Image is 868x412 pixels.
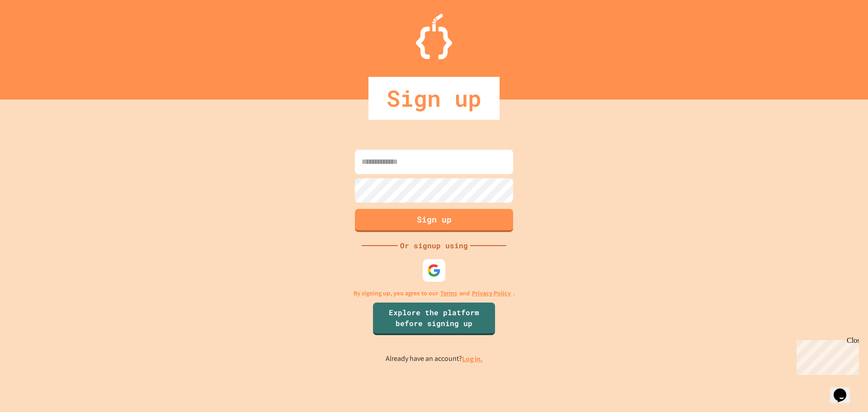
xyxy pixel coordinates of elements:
img: Logo.svg [416,14,452,59]
p: By signing up, you agree to our and . [354,289,515,298]
button: Sign up [355,209,513,232]
iframe: chat widget [793,336,859,375]
a: Terms [440,289,457,298]
img: google-icon.svg [427,264,441,277]
div: Or signup using [398,240,470,251]
a: Privacy Policy [472,289,511,298]
div: Sign up [368,77,500,120]
p: Already have an account? [386,353,483,365]
a: Explore the platform before signing up [373,303,495,335]
a: Log in. [462,354,483,364]
div: Chat with us now!Close [4,4,62,57]
iframe: chat widget [830,376,859,403]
